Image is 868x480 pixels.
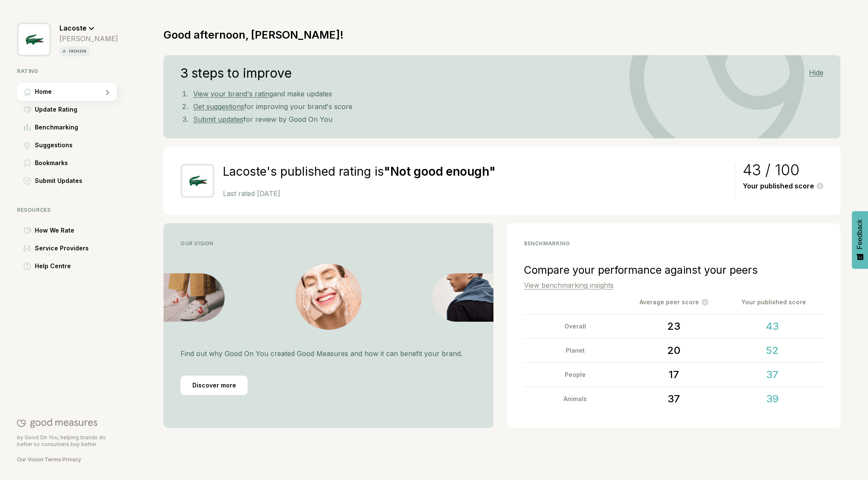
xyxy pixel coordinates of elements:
[24,124,31,131] img: Benchmarking
[190,87,823,100] li: and make updates
[527,339,623,362] div: Planet
[59,34,118,43] div: [PERSON_NAME]
[856,219,864,249] span: Feedback
[17,434,117,448] p: by Good On You, helping brands do better so consumers buy better
[17,222,118,239] a: How We RateHow We Rate
[25,160,30,167] img: Bookmarks
[180,348,476,359] p: Find out why Good On You created Good Measures and how it can benefit your brand.
[35,158,68,168] span: Bookmarks
[725,363,820,387] div: 37
[223,189,727,198] p: Last rated [DATE]
[296,264,362,330] img: Vision
[35,225,74,236] span: How We Rate
[180,376,248,395] div: Discover more
[432,273,493,322] img: Vision
[626,387,721,411] div: 37
[626,339,721,362] div: 20
[23,262,31,270] img: Help Centre
[17,118,118,136] a: BenchmarkingBenchmarking
[524,240,823,247] div: benchmarking
[61,48,67,54] img: vertical icon
[35,104,77,115] span: Update Rating
[17,136,118,154] a: SuggestionsSuggestions
[527,363,623,387] div: People
[626,314,721,338] div: 23
[23,106,31,113] img: Update Rating
[35,140,73,150] span: Suggestions
[831,443,860,472] iframe: Website support platform help button
[384,164,496,179] strong: " Not good enough "
[193,90,273,98] a: View your brand's rating
[190,100,823,113] li: for improving your brand's score
[59,24,87,32] span: Lacoste
[62,456,81,463] a: Privacy
[190,113,823,126] li: for review by Good On You
[24,88,31,95] img: Home
[35,87,52,97] span: Home
[223,164,727,180] h2: Lacoste's published rating is
[527,314,623,338] div: Overall
[67,48,88,55] p: fashion
[17,239,118,257] a: Service ProvidersService Providers
[17,456,117,463] div: · ·
[17,154,118,172] a: BookmarksBookmarks
[180,68,292,78] h4: 3 steps to improve
[35,243,89,253] span: Service Providers
[17,172,118,190] a: Submit UpdatesSubmit Updates
[17,68,118,74] div: Rating
[35,176,82,186] span: Submit Updates
[725,314,820,338] div: 43
[45,456,61,463] a: Terms
[193,115,243,124] a: Submit updates
[23,177,31,185] img: Submit Updates
[35,122,78,132] span: Benchmarking
[524,281,614,289] a: View benchmarking insights
[17,257,118,275] a: Help CentreHelp Centre
[17,207,118,213] div: Resources
[626,363,721,387] div: 17
[17,456,43,463] a: Our Vision
[23,245,31,252] img: Service Providers
[163,273,225,322] img: Vision
[524,264,823,276] div: Compare your performance against your peers
[180,240,476,247] div: Our Vision
[35,261,71,271] span: Help Centre
[527,387,623,411] div: Animals
[743,182,823,190] div: Your published score
[724,297,823,307] div: Your published score
[193,102,244,111] a: Get suggestions
[23,141,31,149] img: Suggestions
[725,387,820,411] div: 39
[17,418,97,428] img: Good On You
[23,227,31,234] img: How We Rate
[624,297,724,307] div: Average peer score
[725,339,820,362] div: 52
[17,83,118,101] a: HomeHome
[17,101,118,118] a: Update RatingUpdate Rating
[809,69,823,77] div: Hide
[852,211,868,269] button: Feedback - Show survey
[743,165,823,175] div: 43 / 100
[163,28,344,41] h1: Good afternoon, [PERSON_NAME]!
